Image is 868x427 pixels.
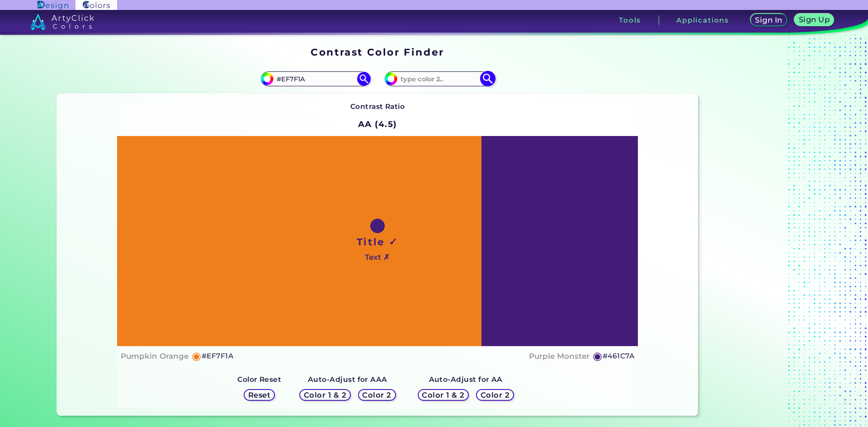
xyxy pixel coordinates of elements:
h5: ◉ [192,351,202,361]
h2: AA (4.5) [354,114,401,134]
strong: Contrast Ratio [350,102,405,111]
h3: Applications [676,17,729,23]
h4: Purple Monster [529,350,590,363]
h1: Title ✓ [357,235,398,249]
h5: Sign In [756,17,781,23]
h1: Contrast Color Finder [311,45,444,59]
input: type color 2.. [397,73,481,85]
h5: Reset [249,392,269,399]
img: icon search [480,71,495,87]
h4: Text ✗ [365,251,390,264]
h5: #EF7F1A [202,350,233,362]
h4: Pumpkin Orange [121,350,189,363]
strong: Auto-Adjust for AA [429,375,503,384]
a: Sign In [752,14,786,26]
h5: ◉ [593,351,603,361]
h3: Tools [619,17,641,23]
h5: Sign Up [800,16,828,23]
a: Sign Up [796,14,832,26]
h5: Color 1 & 2 [424,392,462,399]
h5: Color 2 [364,392,390,399]
img: icon search [357,72,371,85]
input: type color 1.. [274,73,358,85]
strong: Color Reset [237,375,281,384]
h5: #461C7A [603,350,634,362]
img: logo_artyclick_colors_white.svg [30,14,94,30]
h5: Color 1 & 2 [306,392,344,399]
img: ArtyClick Design logo [38,1,68,9]
strong: Auto-Adjust for AAA [308,375,387,384]
h5: Color 2 [482,392,508,399]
